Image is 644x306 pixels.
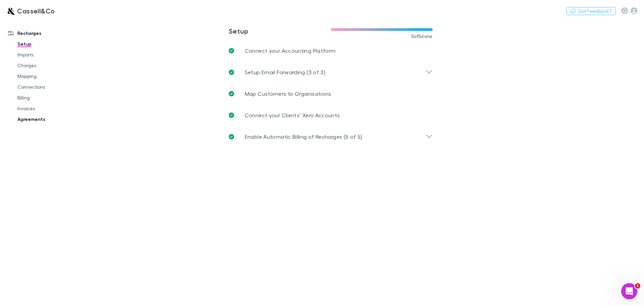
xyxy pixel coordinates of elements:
p: Setup Email Forwarding (3 of 3) [245,68,325,76]
a: Imports [11,49,91,60]
div: Setup Email Forwarding (3 of 3) [223,61,438,83]
a: Connect your Accounting Platform [223,40,438,61]
div: Enable Automatic Billing of Recharges (5 of 5) [223,126,438,147]
span: 5 of 5 done [411,34,433,39]
p: Map Customers to Organisations [245,90,331,98]
a: Connections [11,82,91,92]
p: Enable Automatic Billing of Recharges (5 of 5) [245,133,363,141]
a: Agreements [11,114,91,125]
a: Connect your Clients’ Xero Accounts [223,104,438,126]
a: Recharges [1,28,91,39]
a: Invoices [11,103,91,114]
a: Mapping [11,71,91,82]
a: Map Customers to Organisations [223,83,438,104]
a: Setup [11,39,91,49]
button: Got Feedback? [566,7,616,15]
a: Cassell&Co [3,3,59,19]
span: 1 [635,283,640,289]
a: Billing [11,92,91,103]
img: Cassell&Co's Logo [7,7,14,15]
h3: Cassell&Co [17,7,55,15]
h3: Setup [229,27,331,35]
p: Connect your Clients’ Xero Accounts [245,111,340,119]
p: Connect your Accounting Platform [245,47,336,55]
a: Charges [11,60,91,71]
iframe: Intercom live chat [621,283,637,299]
